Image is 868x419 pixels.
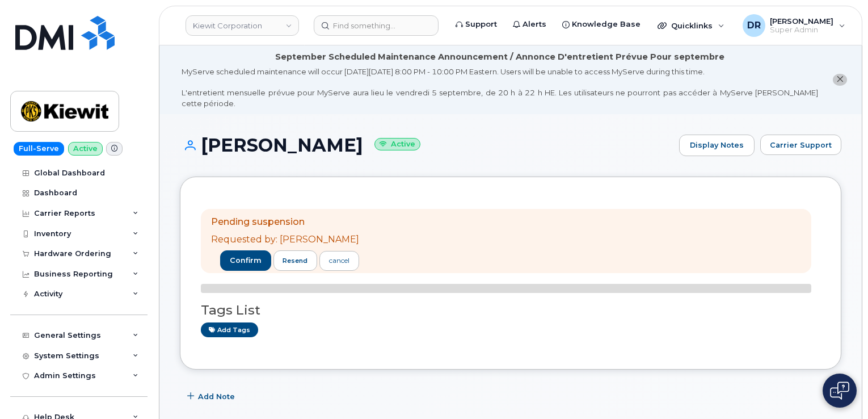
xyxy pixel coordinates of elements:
div: MyServe scheduled maintenance will occur [DATE][DATE] 8:00 PM - 10:00 PM Eastern. Users will be u... [182,66,818,108]
button: resend [273,250,318,271]
div: cancel [329,255,349,266]
span: Carrier Support [770,140,832,150]
div: September Scheduled Maintenance Announcement / Annonce D'entretient Prévue Pour septembre [275,51,724,63]
span: resend [283,256,307,265]
button: confirm [220,250,271,271]
span: Add Note [198,391,235,402]
a: Add tags [201,322,258,337]
small: Active [374,138,420,151]
p: Pending suspension [211,216,359,229]
a: Display Notes [679,135,755,156]
a: cancel [319,251,359,271]
span: confirm [230,255,262,266]
h1: [PERSON_NAME] [180,135,673,155]
button: Add Note [180,387,245,407]
button: Carrier Support [760,135,841,155]
p: Requested by: [PERSON_NAME] [211,233,359,246]
h3: Tags List [201,303,820,317]
img: Open chat [830,382,849,400]
button: close notification [833,74,847,86]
